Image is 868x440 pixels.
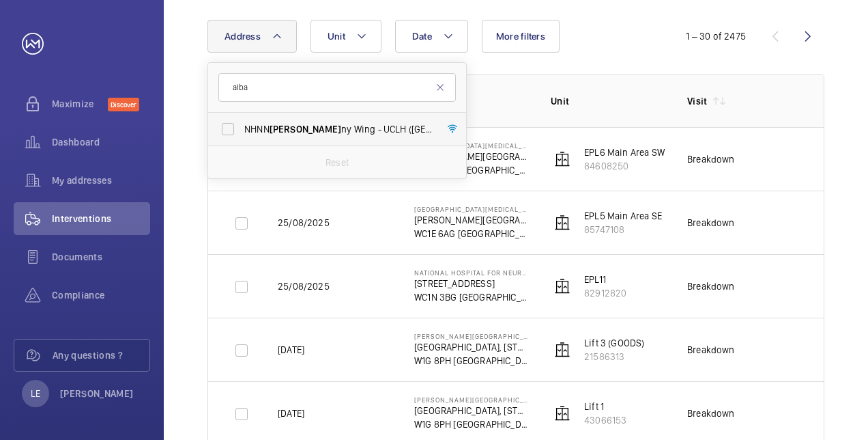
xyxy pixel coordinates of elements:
img: elevator.svg [554,342,570,358]
img: elevator.svg [554,278,570,294]
p: EPL11 [584,273,626,286]
button: More filters [482,20,560,53]
p: [DATE] [278,343,304,357]
span: Date [412,31,432,42]
img: elevator.svg [554,405,570,422]
p: 84608250 [584,159,665,173]
span: More filters [496,31,545,42]
p: W1G 8PH [GEOGRAPHIC_DATA] [414,417,529,431]
span: My addresses [52,174,150,187]
p: [GEOGRAPHIC_DATA][MEDICAL_DATA] (UCLH) [414,141,529,150]
p: EPL6 Main Area SW [584,146,665,159]
p: [GEOGRAPHIC_DATA][MEDICAL_DATA] (UCLH) [414,205,529,213]
p: Lift 1 [584,400,626,413]
img: elevator.svg [554,151,570,167]
span: Dashboard [52,135,150,149]
p: National Hospital for Neurology and [MEDICAL_DATA] (Queen [PERSON_NAME]) [414,269,529,277]
p: W1G 8PH [GEOGRAPHIC_DATA] [414,354,529,368]
p: 85747108 [584,223,662,236]
div: Breakdown [687,279,735,293]
span: [PERSON_NAME] [270,124,341,135]
p: [GEOGRAPHIC_DATA], [STREET_ADDRESS][PERSON_NAME], [414,404,529,417]
p: [STREET_ADDRESS] [414,277,529,290]
p: WC1N 3BG [GEOGRAPHIC_DATA] [414,290,529,304]
div: Breakdown [687,343,735,357]
span: NHNN ny Wing - UCLH ([GEOGRAPHIC_DATA]), ny Wing,, LONDON WC1N 3BG [244,122,432,136]
p: LE [31,387,40,400]
input: Search by address [218,73,456,102]
p: [PERSON_NAME][GEOGRAPHIC_DATA] [414,213,529,227]
p: Visit [687,94,708,108]
button: Unit [310,20,381,53]
div: Breakdown [687,216,735,230]
p: 43066153 [584,413,626,427]
button: Date [395,20,468,53]
p: [PERSON_NAME][GEOGRAPHIC_DATA] [414,332,529,340]
p: [PERSON_NAME][GEOGRAPHIC_DATA] [414,396,529,404]
p: Address [414,94,529,108]
p: [PERSON_NAME][GEOGRAPHIC_DATA] [414,150,529,163]
p: 25/08/2025 [278,279,330,293]
span: Address [225,31,261,42]
div: 1 – 30 of 2475 [686,29,746,43]
p: EPL5 Main Area SE [584,209,662,223]
p: [GEOGRAPHIC_DATA], [STREET_ADDRESS][PERSON_NAME], [414,340,529,354]
p: WC1E 6AG [GEOGRAPHIC_DATA] [414,163,529,177]
span: Maximize [52,97,108,111]
span: Interventions [52,212,150,225]
img: elevator.svg [554,215,570,231]
div: Breakdown [687,407,735,420]
span: Unit [328,31,345,42]
p: WC1E 6AG [GEOGRAPHIC_DATA] [414,227,529,240]
p: 82912820 [584,286,626,300]
p: 25/08/2025 [278,216,330,230]
p: [PERSON_NAME] [60,387,134,400]
span: Discover [108,98,139,111]
button: Address [207,20,297,53]
p: Unit [551,94,665,108]
span: Documents [52,250,150,264]
span: Any questions ? [53,348,149,362]
p: Reset [325,156,349,169]
p: [DATE] [278,407,304,420]
p: 21586313 [584,350,645,363]
p: Lift 3 (GOODS) [584,336,645,350]
span: Compliance [52,288,150,302]
div: Breakdown [687,152,735,166]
